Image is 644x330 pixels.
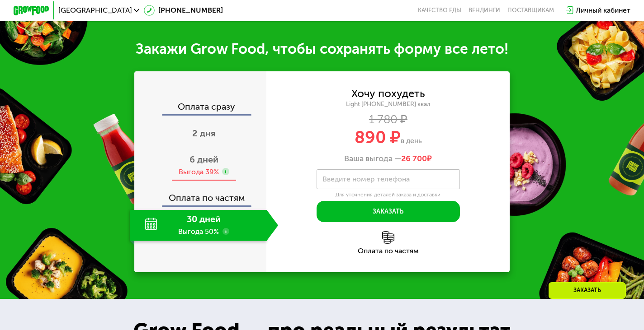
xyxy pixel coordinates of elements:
div: Оплата по частям [135,185,267,205]
img: l6xcnZfty9opOoJh.png [382,231,395,244]
div: Light [PHONE_NUMBER] ккал [266,100,510,108]
a: [PHONE_NUMBER] [144,5,223,16]
div: Оплата сразу [135,102,267,114]
div: 1 780 ₽ [266,115,510,125]
a: Качество еды [418,7,461,14]
div: Ваша выгода — [266,154,510,164]
span: [GEOGRAPHIC_DATA] [58,7,132,14]
span: 6 дней [189,154,218,165]
div: поставщикам [507,7,554,14]
div: Личный кабинет [576,5,630,16]
div: Хочу похудеть [351,89,425,99]
div: Заказать [548,282,626,299]
label: Введите номер телефона [322,177,410,182]
span: ₽ [401,154,432,164]
span: 26 700 [401,153,427,163]
span: в день [401,136,422,145]
a: Вендинги [469,7,500,14]
span: 2 дня [192,128,215,139]
div: Выгода 39% [179,167,219,177]
button: Заказать [317,201,459,222]
span: 890 ₽ [355,127,401,148]
div: Для уточнения деталей заказа и доставки [317,191,459,198]
div: Оплата по частям [266,247,510,255]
